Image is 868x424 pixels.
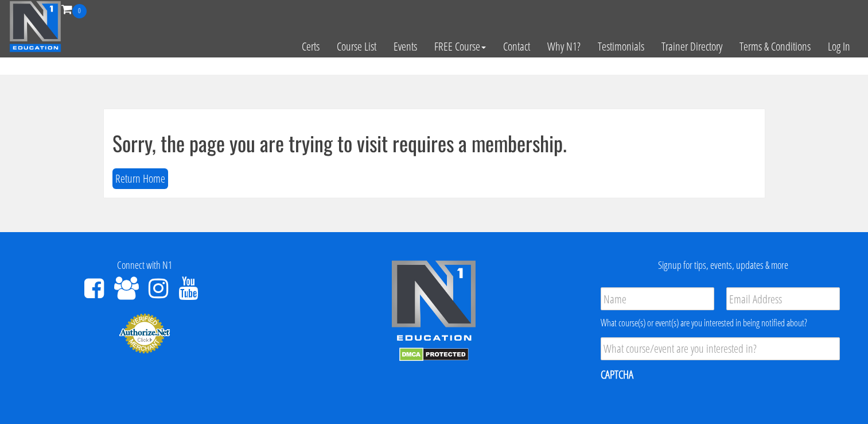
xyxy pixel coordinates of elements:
img: n1-edu-logo [391,260,477,345]
a: Course List [328,18,385,75]
input: Email Address [726,287,840,310]
button: Return Home [112,168,168,190]
h4: Connect with N1 [9,260,281,271]
img: Authorize.Net Merchant - Click to Verify [119,313,170,354]
h1: Sorry, the page you are trying to visit requires a membership. [112,132,756,155]
a: Terms & Conditions [731,18,819,75]
a: Contact [495,18,539,75]
a: Trainer Directory [653,18,731,75]
span: 0 [72,4,87,18]
a: Testimonials [589,18,653,75]
h4: Signup for tips, events, updates & more [587,260,859,271]
a: Why N1? [539,18,589,75]
img: DMCA.com Protection Status [399,348,469,361]
a: Certs [293,18,328,75]
a: Events [385,18,426,75]
label: CAPTCHA [601,367,633,382]
input: What course/event are you interested in? [601,337,840,360]
a: FREE Course [426,18,495,75]
div: What course(s) or event(s) are you interested in being notified about? [601,316,840,330]
a: 0 [61,1,87,17]
a: Log In [819,18,859,75]
input: Name [601,287,714,310]
img: n1-education [9,1,61,52]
